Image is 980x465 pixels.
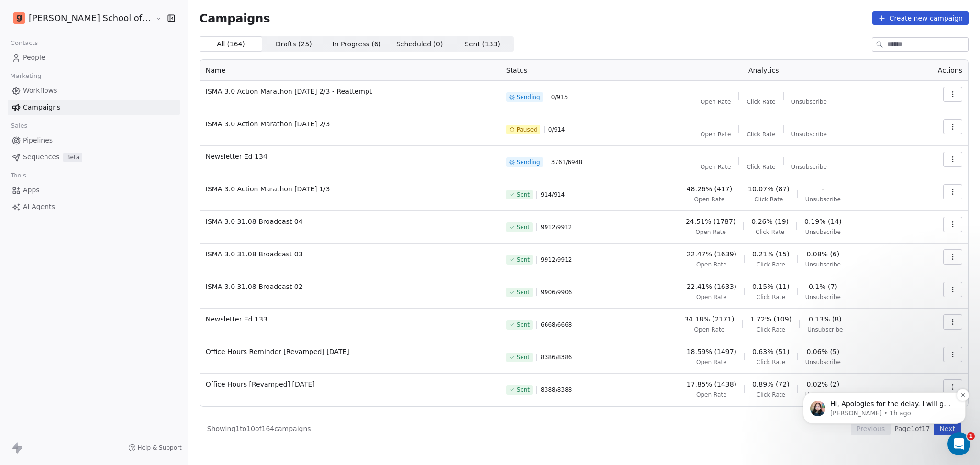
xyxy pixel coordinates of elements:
span: Unsubscribe [807,326,843,333]
span: Unsubscribe [805,261,841,268]
span: 24.51% (1787) [686,217,735,226]
th: Actions [907,60,968,81]
span: Showing 1 to 10 of 164 campaigns [207,424,311,433]
span: 0 / 914 [548,126,565,133]
span: 8386 / 8386 [541,354,572,361]
span: Drafts ( 25 ) [276,39,312,49]
span: Unsubscribe [805,293,841,301]
span: Click Rate [757,326,785,333]
iframe: Intercom notifications message [789,332,980,439]
span: In Progress ( 6 ) [333,39,381,49]
span: Apps [23,185,40,195]
span: 22.47% (1639) [687,249,736,259]
span: Sent [517,321,530,329]
span: Click Rate [757,261,785,268]
span: 0.26% (19) [751,217,789,226]
span: AI Agents [23,202,55,212]
img: Goela%20School%20Logos%20(4).png [13,12,25,24]
span: Click Rate [757,293,785,301]
img: Profile image for Mrinal [22,69,37,84]
span: Sent [517,288,530,296]
a: People [8,50,180,66]
span: ISMA 3.0 Action Marathon [DATE] 1/3 [206,184,495,194]
span: Open Rate [695,228,726,236]
span: - [822,184,824,194]
span: Office Hours [Revamped] [DATE] [206,379,495,389]
span: Marketing [6,69,45,83]
span: Open Rate [701,131,731,138]
span: 48.26% (417) [687,184,732,194]
a: Workflows [8,83,180,99]
span: Campaigns [200,11,270,25]
span: Office Hours Reminder [Revamped] [DATE] [206,347,495,356]
span: Unsubscribe [805,228,841,236]
a: Apps [8,182,180,198]
span: Help & Support [138,444,182,452]
span: Click Rate [746,98,775,106]
button: [PERSON_NAME] School of Finance LLP [11,10,149,26]
span: Campaigns [23,102,60,112]
span: 3761 / 6948 [551,158,582,166]
span: 0.19% (14) [804,217,842,226]
span: Click Rate [757,391,785,399]
span: Click Rate [757,358,785,366]
span: Newsletter Ed 134 [206,152,495,161]
span: Unsubscribe [791,131,827,138]
a: AI Agents [8,199,180,215]
span: 34.18% (2171) [684,314,734,324]
span: 17.85% (1438) [687,379,736,389]
span: Beta [63,153,82,162]
span: Workflows [23,86,57,96]
span: Tools [7,168,30,183]
span: Click Rate [756,228,784,236]
span: 1.72% (109) [750,314,792,324]
span: ISMA 3.0 31.08 Broadcast 02 [206,282,495,291]
span: 1 [967,432,975,440]
span: Click Rate [746,131,775,138]
span: ISMA 3.0 Action Marathon [DATE] 2/3 [206,119,495,129]
span: [PERSON_NAME] School of Finance LLP [29,12,153,24]
span: Open Rate [694,326,725,333]
span: Open Rate [696,391,727,399]
span: Sent [517,223,530,231]
span: Sent ( 133 ) [465,39,500,49]
span: Sending [517,158,540,166]
span: 0.1% (7) [809,282,837,291]
span: People [23,53,45,63]
span: Sending [517,93,540,101]
span: Open Rate [696,261,727,268]
span: 22.41% (1633) [687,282,736,291]
span: Click Rate [754,196,783,203]
span: 9912 / 9912 [541,256,572,264]
span: 0.08% (6) [806,249,839,259]
span: ISMA 3.0 Action Marathon [DATE] 2/3 - Reattempt [206,87,495,96]
span: Sent [517,386,530,394]
div: message notification from Mrinal, 1h ago. Hi, Apologies for the delay. I will get back to you wit... [14,60,177,92]
span: Unsubscribe [791,98,827,106]
span: Paused [517,126,537,133]
span: Open Rate [696,293,727,301]
iframe: Intercom live chat [947,432,970,455]
span: Unsubscribe [791,163,827,171]
a: SequencesBeta [8,149,180,165]
span: 9912 / 9912 [541,223,572,231]
span: Sent [517,354,530,361]
span: 9906 / 9906 [541,288,572,296]
a: Help & Support [128,444,182,452]
span: Open Rate [696,358,727,366]
span: 6668 / 6668 [541,321,572,329]
span: 8388 / 8388 [541,386,572,394]
span: 0.13% (8) [809,314,842,324]
span: Sales [7,119,32,133]
span: Sent [517,256,530,264]
span: Unsubscribe [805,196,841,203]
p: Message from Mrinal, sent 1h ago [42,77,165,86]
button: Dismiss notification [168,57,180,69]
th: Status [501,60,620,81]
span: ISMA 3.0 31.08 Broadcast 03 [206,249,495,259]
span: 0 / 915 [551,93,568,101]
span: Sequences [23,152,59,162]
span: Pipelines [23,135,53,145]
th: Name [200,60,501,81]
p: Hi, Apologies for the delay. I will get back to you with an update for resolving it. [42,67,165,77]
